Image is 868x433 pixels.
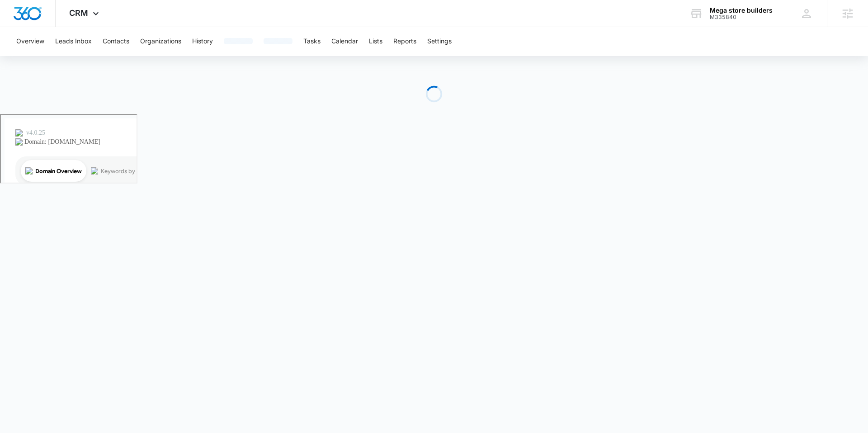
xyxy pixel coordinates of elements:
div: account id [710,14,773,20]
button: Organizations [140,27,181,56]
button: Lists [369,27,382,56]
img: website_grey.svg [14,24,22,31]
img: tab_keywords_by_traffic_grey.svg [90,52,97,60]
button: Tasks [303,27,321,56]
button: History [192,27,213,56]
span: CRM [69,8,88,18]
div: Domain Overview [34,53,81,59]
button: Leads Inbox [55,27,92,56]
img: logo_orange.svg [14,14,22,22]
button: Calendar [331,27,358,56]
div: Keywords by Traffic [100,53,152,59]
button: Contacts [103,27,129,56]
img: tab_domain_overview_orange.svg [24,52,32,60]
div: Domain: [DOMAIN_NAME] [24,24,99,31]
button: Reports [393,27,416,56]
button: Settings [427,27,452,56]
div: v 4.0.25 [25,14,44,22]
button: Overview [16,27,44,56]
div: account name [710,7,773,14]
